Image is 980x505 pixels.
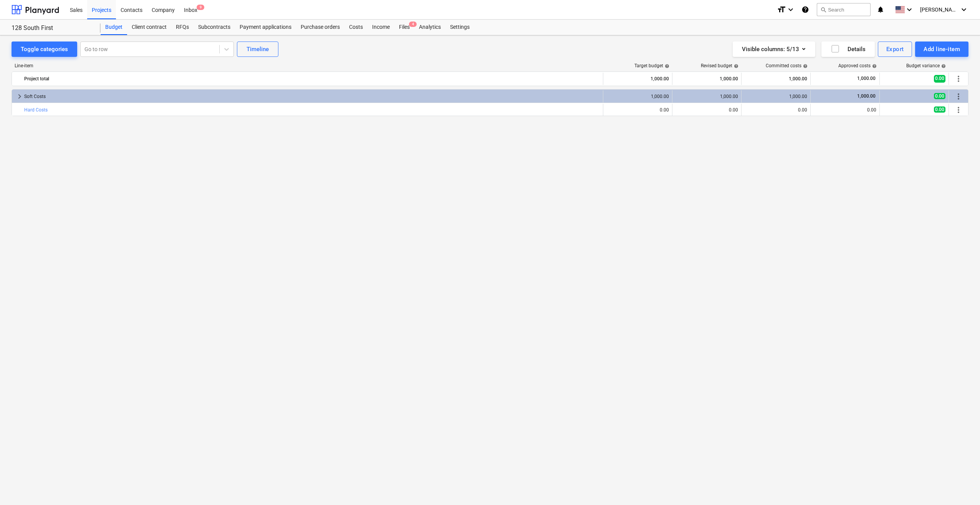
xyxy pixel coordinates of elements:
div: 1,000.00 [606,73,669,85]
div: Project total [24,73,600,85]
div: 128 South First [12,24,91,32]
i: format_size [777,5,786,14]
div: Target budget [634,63,669,68]
div: 1,000.00 [675,73,738,85]
span: help [940,64,946,68]
div: 0.00 [606,107,669,113]
i: keyboard_arrow_down [905,5,914,14]
div: Budget variance [906,63,946,68]
div: 0.00 [745,107,807,113]
div: Timeline [247,44,269,54]
i: Knowledge base [801,5,809,14]
a: Purchase orders [296,20,344,35]
a: Subcontracts [194,20,235,35]
div: 0.00 [675,107,738,113]
span: More actions [954,105,963,115]
i: notifications [877,5,884,14]
span: 0.00 [934,106,945,113]
span: keyboard_arrow_right [15,92,24,101]
button: Toggle categories [12,42,77,57]
button: Visible columns:5/13 [733,42,815,57]
a: Hard Costs [24,107,48,113]
button: Export [878,42,912,57]
div: Details [831,44,866,54]
span: 4 [409,22,417,27]
div: Revised budget [701,63,738,68]
a: RFQs [171,20,194,35]
a: Settings [445,20,474,35]
span: 0.00 [934,93,945,99]
a: Analytics [414,20,445,35]
a: Files4 [394,20,414,35]
a: Budget [101,20,127,35]
a: Income [367,20,394,35]
div: Files [394,20,414,35]
a: Costs [344,20,367,35]
button: Details [821,42,875,57]
button: Search [817,3,871,16]
div: Committed costs [766,63,808,68]
a: Client contract [127,20,171,35]
span: help [871,64,877,68]
button: Timeline [237,42,278,57]
div: Visible columns : 5/13 [742,44,806,54]
span: 1,000.00 [856,93,876,99]
span: 9 [197,5,204,10]
i: keyboard_arrow_down [959,5,968,14]
button: Add line-item [915,42,968,57]
span: More actions [954,92,963,101]
span: help [732,64,738,68]
span: More actions [954,74,963,83]
div: Soft Costs [24,90,600,103]
iframe: Chat Widget [808,196,980,505]
div: 0.00 [814,107,876,113]
div: 1,000.00 [745,73,807,85]
div: Approved costs [838,63,877,68]
i: keyboard_arrow_down [786,5,795,14]
div: Add line-item [924,44,960,54]
span: search [820,7,826,13]
div: Line-item [12,63,604,68]
a: Payment applications [235,20,296,35]
span: 0.00 [934,75,945,82]
span: 1,000.00 [856,75,876,82]
span: help [801,64,808,68]
div: 1,000.00 [606,94,669,99]
span: help [663,64,669,68]
span: [PERSON_NAME] [920,7,958,13]
div: 1,000.00 [745,94,807,99]
div: Toggle categories [21,44,68,54]
div: Export [886,44,904,54]
div: 1,000.00 [675,94,738,99]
